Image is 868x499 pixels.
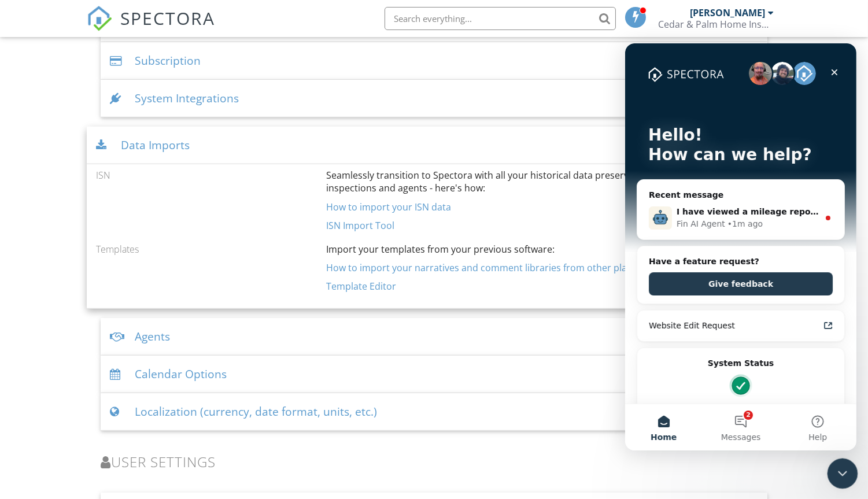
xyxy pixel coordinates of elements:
[828,459,858,489] iframe: Intercom live chat
[17,272,215,293] a: Website Edit Request
[51,175,100,187] div: Fin AI Agent
[690,7,765,19] div: [PERSON_NAME]
[120,6,215,30] span: SPECTORA
[24,229,208,252] button: Give feedback
[24,358,208,371] div: All services are online
[96,243,312,256] div: Templates
[101,356,767,393] div: Calendar Options
[326,243,772,256] p: Import your templates from your previous software:
[385,7,616,30] input: Search everything...
[102,175,138,187] div: • 1m ago
[326,201,451,213] a: How to import your ISN data
[87,6,112,31] img: The Best Home Inspection Software - Spectora
[24,212,208,224] h2: Have a feature request?
[326,219,394,232] a: ISN Import Tool
[183,390,202,398] span: Help
[326,261,656,274] a: How to import your narratives and comment libraries from other platforms
[77,361,154,407] button: Messages
[87,127,781,164] div: Data Imports
[24,276,194,289] div: Website Edit Request
[101,393,767,431] div: Localization (currency, date format, units, etc.)
[87,16,215,40] a: SPECTORA
[625,43,856,450] iframe: Intercom live chat
[24,314,208,326] h2: System Status
[101,454,767,470] h3: User Settings
[96,169,312,182] div: ISN
[25,390,51,398] span: Home
[96,390,136,398] span: Messages
[51,164,434,173] span: I have viewed a mileage report before but can not find it now. How do I get to that?
[101,42,767,80] div: Subscription
[101,80,767,117] div: System Integrations
[101,318,767,356] div: Agents
[154,361,231,407] button: Help
[658,19,774,30] div: Cedar & Palm Home Inspections, LLC
[326,169,772,195] p: Seamlessly transition to Spectora with all your historical data preserved! You can import all you...
[326,280,396,293] a: Template Editor
[199,19,220,39] div: Close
